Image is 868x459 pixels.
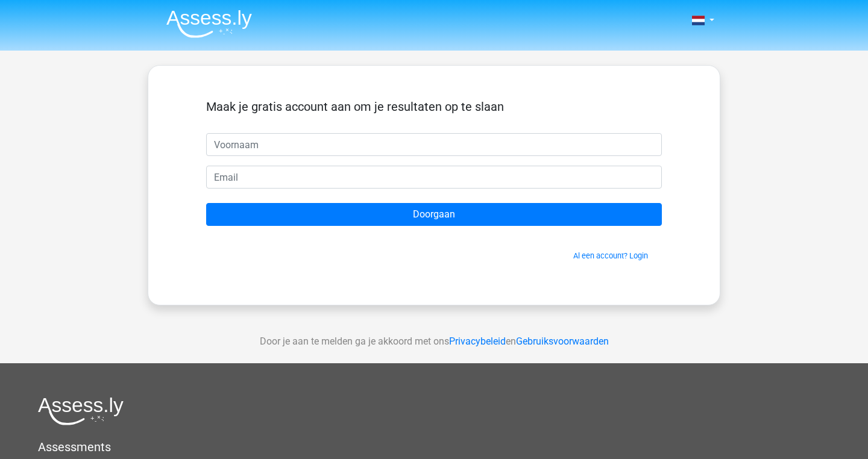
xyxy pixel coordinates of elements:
[206,166,662,189] input: Email
[206,99,662,114] h5: Maak je gratis account aan om je resultaten op te slaan
[166,10,252,38] img: Assessly
[516,336,609,347] a: Gebruiksvoorwaarden
[38,397,124,425] img: Assessly logo
[206,203,662,226] input: Doorgaan
[206,133,662,156] input: Voornaam
[38,440,830,454] h5: Assessments
[573,251,648,260] a: Al een account? Login
[449,336,506,347] a: Privacybeleid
